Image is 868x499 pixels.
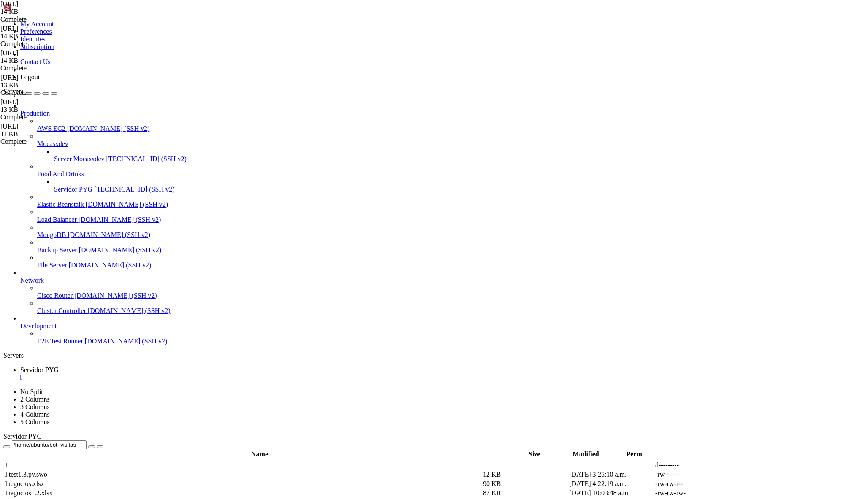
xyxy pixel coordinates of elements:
span: ventas1.3.py [0,49,85,65]
div: 14 KB [0,32,85,40]
div: 14 KB [0,8,85,16]
div: 11 KB [0,130,85,138]
span: ventas1.3.py [0,74,85,89]
div: Complete [0,40,85,48]
span: [URL] [0,25,19,32]
div: 14 KB [0,57,85,65]
div: Complete [0,16,85,23]
span: ventas1.3.py [0,123,85,138]
div: Complete [0,138,85,146]
span: [URL] [0,49,19,57]
span: ventas1.3.py [0,25,85,40]
span: ventas1.3.py [0,98,85,113]
span: ventas1.3.py [0,0,85,16]
div: Complete [0,89,85,97]
div: 13 KB [0,81,85,89]
div: Complete [0,113,85,121]
span: [URL] [0,74,19,81]
div: Complete [0,65,85,72]
div: 13 KB [0,106,85,113]
span: [URL] [0,0,19,8]
span: [URL] [0,123,19,130]
span: [URL] [0,98,19,105]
